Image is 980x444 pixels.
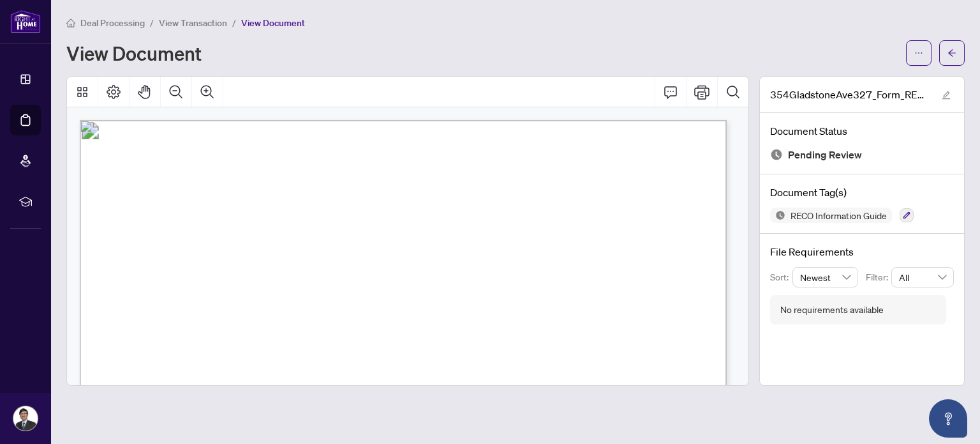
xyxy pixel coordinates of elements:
span: View Transaction [159,17,227,29]
li: / [232,15,236,30]
span: home [66,19,75,27]
img: Profile Icon [13,406,38,431]
button: Open asap [929,399,967,438]
p: Sort: [770,270,792,284]
img: Document Status [770,148,783,161]
h1: View Document [66,43,202,63]
span: Newest [800,268,851,287]
span: arrow-left [947,49,956,57]
img: logo [10,10,41,33]
div: No requirements available [780,303,884,317]
span: Pending Review [788,146,862,164]
span: 354GladstoneAve327_Form_RECO_Information_Guide.pdf [770,87,930,102]
span: RECO Information Guide [785,211,892,220]
h4: Document Tag(s) [770,185,954,200]
span: edit [942,91,951,100]
span: View Document [241,17,305,29]
li: / [150,15,154,30]
img: Status Icon [770,208,785,223]
span: All [899,268,946,287]
span: Deal Processing [80,17,145,29]
span: ellipsis [914,49,923,57]
p: Filter: [866,270,891,284]
h4: File Requirements [770,244,954,259]
h4: Document Status [770,123,954,139]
